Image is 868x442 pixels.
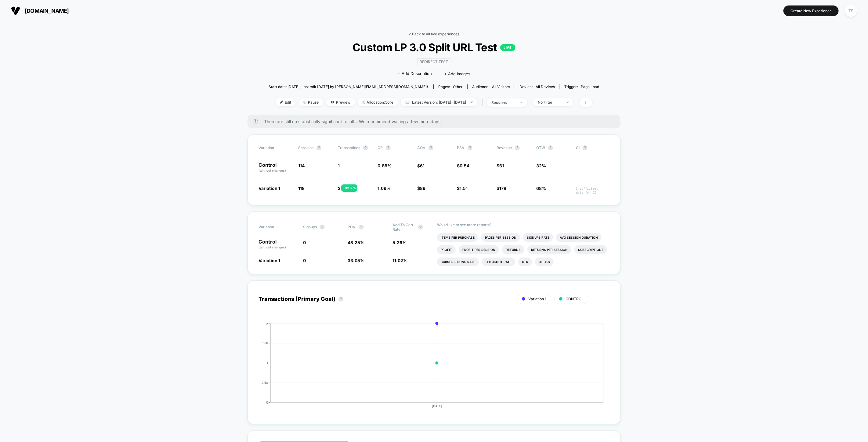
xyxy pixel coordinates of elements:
span: other [453,84,463,89]
span: | [480,98,487,107]
span: Device: [515,84,560,89]
img: end [520,102,523,103]
span: 68% [536,186,546,191]
img: edit [280,101,283,104]
span: 118 [298,186,305,191]
li: Profit [437,245,456,254]
span: Edit [276,98,296,106]
span: Variation 1 [259,186,280,191]
span: $ [497,163,504,168]
button: ? [548,145,553,150]
p: Control [259,239,297,250]
button: ? [363,145,368,150]
button: ? [359,225,364,230]
img: calendar [406,101,409,104]
tspan: 0.50 [262,381,268,384]
span: $ [417,163,425,168]
div: Pages: [438,84,463,89]
span: + Add Description [398,71,432,77]
button: Create New Experience [783,5,839,16]
button: ? [338,297,343,301]
span: 0.54 [460,163,469,168]
span: [DOMAIN_NAME] [25,8,69,14]
span: 1 [338,163,340,168]
span: Variation [259,145,292,150]
span: 33.05 % [348,258,365,263]
button: ? [386,145,391,150]
span: 114 [298,163,305,168]
span: (without changes) [259,169,286,172]
button: ? [418,225,423,230]
span: 1.51 [460,186,468,191]
p: Control [259,162,292,173]
span: 0.88 % [378,163,392,168]
li: Avg Session Duration [556,233,602,242]
li: Subscriptions Rate [437,258,479,266]
span: PSV [457,145,465,150]
p: LIVE [500,44,515,51]
span: Signups [303,225,317,229]
span: 0 [303,258,306,263]
span: AOV [417,145,425,150]
tspan: [DATE] [432,404,442,408]
div: TS [845,5,857,17]
span: OTW [536,145,570,150]
li: Profit Per Session [459,245,499,254]
span: There are still no statistically significant results. We recommend waiting a few more days [264,119,608,124]
li: Items Per Purchase [437,233,478,242]
li: Ctr [518,258,532,266]
span: 178 [499,186,506,191]
span: Custom LP 3.0 Split URL Test [285,41,583,54]
li: Signups Rate [523,233,553,242]
span: Sessions [298,145,313,150]
tspan: 1.50 [262,341,268,345]
div: Audience: [472,84,510,89]
span: --- [576,164,609,173]
span: Redirect Test [417,58,451,65]
div: + 93.2 % [341,184,357,192]
img: end [471,102,473,103]
span: 32% [536,163,546,168]
span: PDV [348,225,356,229]
li: Checkout Rate [482,258,515,266]
span: CR [378,145,383,150]
div: Trigger: [565,84,599,89]
button: TS [843,5,859,17]
a: < Back to all live experiences [409,32,459,36]
span: 61 [420,163,425,168]
tspan: 0 [266,401,268,404]
span: 1.69 % [378,186,391,191]
span: Pause [299,98,323,106]
button: ? [583,145,588,150]
span: 0 [303,240,306,245]
button: [DOMAIN_NAME] [9,6,71,16]
tspan: 1 [267,361,268,365]
button: ? [429,145,433,150]
span: Start date: [DATE] (Last edit [DATE] by [PERSON_NAME][EMAIL_ADDRESS][DOMAIN_NAME]) [269,84,428,89]
div: sessions [491,100,516,105]
button: ? [320,225,325,230]
span: 48.25 % [348,240,365,245]
span: Variation 1 [528,297,546,301]
span: (without changes) [259,245,286,249]
span: $ [417,186,425,191]
p: Would like to see more reports? [437,223,609,227]
span: + Add Images [444,71,470,76]
span: Allocation: 50% [358,98,398,106]
div: No Filter [538,100,562,105]
span: Latest Version: [DATE] - [DATE] [401,98,477,106]
button: ? [515,145,520,150]
button: ? [316,145,321,150]
li: Clicks [535,258,554,266]
img: end [303,101,306,104]
span: Transactions [338,145,360,150]
button: ? [468,145,472,150]
span: $ [457,186,468,191]
span: CONTROL [566,297,584,301]
div: TRANSACTIONS [252,322,603,413]
span: CI [576,145,609,150]
span: Page Load [581,84,599,89]
span: $ [497,186,506,191]
li: Returns [502,245,524,254]
span: 5.26 % [392,240,407,245]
